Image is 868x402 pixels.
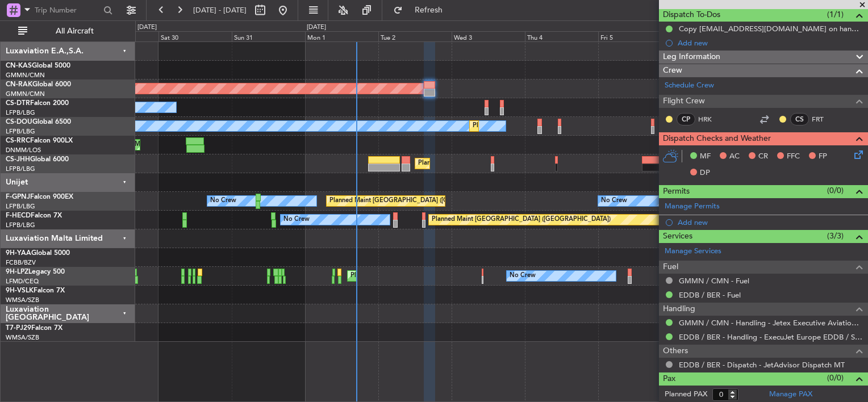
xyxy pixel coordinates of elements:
[663,64,682,77] span: Crew
[525,31,598,41] div: Thu 4
[6,194,73,200] a: F-GPNJFalcon 900EX
[679,276,749,286] a: GMMN / CMN - Fuel
[6,62,70,69] a: CN-KASGlobal 5000
[432,211,611,228] div: Planned Maint [GEOGRAPHIC_DATA] ([GEOGRAPHIC_DATA])
[6,81,32,88] span: CN-RAK
[663,51,720,64] span: Leg Information
[698,114,724,124] a: HRK
[665,201,720,212] a: Manage Permits
[6,333,39,342] a: WMSA/SZB
[210,192,236,210] div: No Crew
[729,151,740,162] span: AC
[6,287,65,294] a: 9H-VSLKFalcon 7X
[790,113,809,125] div: CS
[329,192,508,210] div: Planned Maint [GEOGRAPHIC_DATA] ([GEOGRAPHIC_DATA])
[6,269,28,275] span: 9H-LPZ
[679,360,845,370] a: EDDB / BER - Dispatch - JetAdvisor Dispatch MT
[6,108,35,117] a: LFPB/LBG
[663,95,705,108] span: Flight Crew
[700,151,711,162] span: MF
[663,230,692,243] span: Services
[405,6,453,14] span: Refresh
[378,31,452,41] div: Tue 2
[827,9,844,20] span: (1/1)
[819,151,827,162] span: FP
[665,246,721,257] a: Manage Services
[6,202,35,211] a: LFPB/LBG
[663,261,678,274] span: Fuel
[12,22,123,40] button: All Aircraft
[6,156,69,163] a: CS-JHHGlobal 6000
[283,211,310,228] div: No Crew
[663,372,675,386] span: Pax
[679,290,741,300] a: EDDB / BER - Fuel
[827,372,844,384] span: (0/0)
[6,81,71,88] a: CN-RAKGlobal 6000
[158,31,232,41] div: Sat 30
[350,267,477,284] div: Planned Maint Nice ([GEOGRAPHIC_DATA])
[6,71,45,79] a: GMMN/CMN
[6,277,39,286] a: LFMD/CEQ
[601,192,627,210] div: No Crew
[758,151,768,162] span: CR
[678,217,862,227] div: Add new
[769,389,812,400] a: Manage PAX
[307,23,326,32] div: [DATE]
[827,185,844,196] span: (0/0)
[510,267,536,284] div: No Crew
[812,114,837,124] a: FRT
[6,221,35,229] a: LFPB/LBG
[6,119,32,125] span: CS-DOU
[6,127,35,136] a: LFPB/LBG
[6,250,31,257] span: 9H-YAA
[6,62,32,69] span: CN-KAS
[663,345,688,358] span: Others
[137,23,157,32] div: [DATE]
[6,100,30,107] span: CS-DTR
[663,303,695,316] span: Handling
[679,318,862,328] a: GMMN / CMN - Handling - Jetex Executive Aviation [GEOGRAPHIC_DATA] GMMN / CMN
[663,185,690,198] span: Permits
[6,250,70,257] a: 9H-YAAGlobal 5000
[6,287,34,294] span: 9H-VSLK
[6,165,35,173] a: LFPB/LBG
[6,90,45,98] a: GMMN/CMN
[678,38,862,48] div: Add new
[6,212,31,219] span: F-HECD
[232,31,305,41] div: Sun 31
[473,118,652,135] div: Planned Maint [GEOGRAPHIC_DATA] ([GEOGRAPHIC_DATA])
[6,258,36,267] a: FCBB/BZV
[665,389,707,400] label: Planned PAX
[418,155,597,172] div: Planned Maint [GEOGRAPHIC_DATA] ([GEOGRAPHIC_DATA])
[6,269,65,275] a: 9H-LPZLegacy 500
[663,132,771,145] span: Dispatch Checks and Weather
[6,137,30,144] span: CS-RRC
[35,2,100,19] input: Trip Number
[6,296,39,304] a: WMSA/SZB
[679,24,862,33] div: Copy [EMAIL_ADDRESS][DOMAIN_NAME] on handling requests
[30,27,120,35] span: All Aircraft
[6,119,71,125] a: CS-DOUGlobal 6500
[6,156,30,163] span: CS-JHH
[6,194,30,200] span: F-GPNJ
[388,1,456,19] button: Refresh
[6,146,41,154] a: DNMM/LOS
[677,113,695,125] div: CP
[827,230,844,242] span: (3/3)
[6,325,31,332] span: T7-PJ29
[305,31,378,41] div: Mon 1
[193,5,247,15] span: [DATE] - [DATE]
[665,80,714,91] a: Schedule Crew
[6,137,73,144] a: CS-RRCFalcon 900LX
[6,100,69,107] a: CS-DTRFalcon 2000
[6,212,62,219] a: F-HECDFalcon 7X
[679,332,862,342] a: EDDB / BER - Handling - ExecuJet Europe EDDB / SXF
[700,167,710,179] span: DP
[598,31,671,41] div: Fri 5
[787,151,800,162] span: FFC
[6,325,62,332] a: T7-PJ29Falcon 7X
[452,31,525,41] div: Wed 3
[663,9,720,22] span: Dispatch To-Dos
